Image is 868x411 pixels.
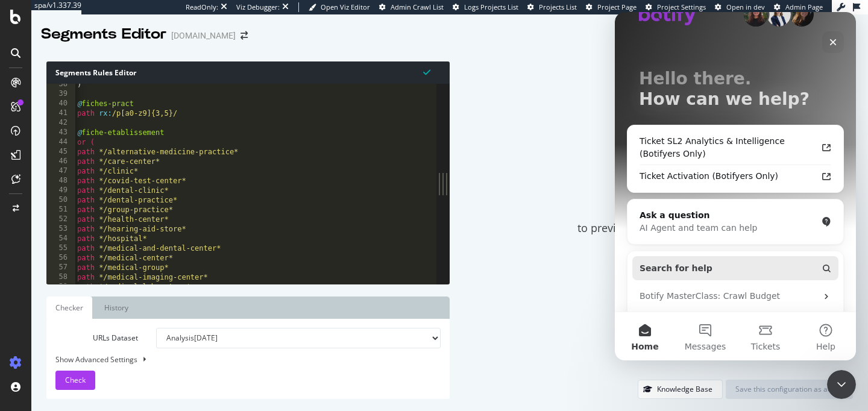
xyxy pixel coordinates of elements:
span: Search for help [25,250,98,263]
div: 51 [46,205,75,215]
a: History [95,296,137,319]
button: Check [55,371,95,390]
div: [DOMAIN_NAME] [171,30,236,42]
a: Ticket SL2 Analytics & Intelligence (Botifyers Only) [17,118,224,153]
div: 41 [46,108,75,118]
div: 59 [46,282,75,292]
label: URLs Dataset [46,328,147,348]
div: Ask a questionAI Agent and team can help [12,187,229,233]
div: Botify MasterClass: Crawl Budget [17,273,224,295]
div: 57 [46,263,75,272]
div: Segments Rules Editor [46,61,450,84]
a: Open Viz Editor [309,2,370,12]
div: Show Advanced Settings [46,354,432,365]
div: 49 [46,186,75,195]
div: 56 [46,253,75,263]
span: Logs Projects List [464,2,518,11]
span: Home [16,330,43,339]
div: 55 [46,243,75,253]
span: Help [201,330,221,339]
iframe: Intercom live chat [615,12,856,360]
a: Knowledge Base [638,384,723,394]
span: Messages [70,330,112,339]
span: Check [65,375,86,385]
div: 54 [46,234,75,243]
div: Knowledge Base [657,384,712,394]
div: 45 [46,147,75,157]
div: 46 [46,157,75,166]
div: arrow-right-arrow-left [241,31,248,40]
div: 50 [46,195,75,205]
a: Logs Projects List [453,2,518,12]
p: How can we help? [24,77,217,98]
span: Tickets [136,330,166,339]
a: Project Settings [646,2,706,12]
a: Admin Page [774,2,823,12]
iframe: Intercom live chat [827,370,856,399]
span: Admin Crawl List [391,2,444,11]
div: Close [207,19,229,41]
div: Botify MasterClass: Crawl Budget [25,278,202,290]
a: Project Page [586,2,637,12]
div: Save this configuration as active [735,384,843,394]
div: ReadOnly: [186,2,218,12]
a: Admin Crawl List [379,2,444,12]
button: Knowledge Base [638,380,723,399]
button: Tickets [121,300,181,348]
div: 52 [46,215,75,224]
span: Project Page [597,2,637,11]
div: Ask a question [25,197,202,210]
div: Ticket SL2 Analytics & Intelligence (Botifyers Only) [25,123,202,148]
span: Projects List [539,2,577,11]
div: 48 [46,176,75,186]
div: 39 [46,89,75,99]
div: 40 [46,99,75,108]
div: 53 [46,224,75,234]
button: Save this configuration as active [726,380,853,399]
a: Open in dev [715,2,765,12]
a: Projects List [527,2,577,12]
span: Open Viz Editor [321,2,370,11]
span: Syntax is valid [423,66,430,78]
p: Hello there. [24,57,217,77]
div: 43 [46,128,75,137]
a: Ticket Activation (Botifyers Only) [17,153,224,175]
span: Admin Page [785,2,823,11]
div: 38 [46,80,75,89]
span: Open in dev [726,2,765,11]
button: Help [181,300,241,348]
div: 47 [46,166,75,176]
div: AI Agent and team can help [25,210,202,222]
div: Viz Debugger: [236,2,280,12]
div: Segments Editor [41,24,166,45]
div: 58 [46,272,75,282]
span: Click on to preview rule definition result [577,205,737,236]
div: 44 [46,137,75,147]
a: Checker [46,296,92,319]
span: Project Settings [657,2,706,11]
button: Messages [60,300,121,348]
div: Ticket Activation (Botifyers Only) [25,158,202,171]
button: Search for help [17,244,224,268]
div: 42 [46,118,75,128]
